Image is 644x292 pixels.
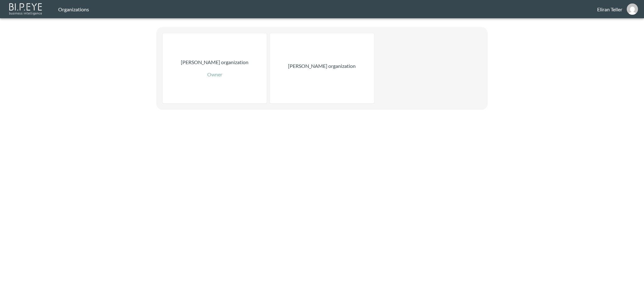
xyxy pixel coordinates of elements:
img: d436158d2628adefb6a0cda999a9d781 [627,3,638,15]
div: Eliran Teller [597,6,622,12]
button: eliran@swap-commerce.com [622,2,642,17]
p: Owner [207,71,222,78]
img: bipeye-logo [8,2,44,16]
p: [PERSON_NAME] organization [181,58,248,66]
p: [PERSON_NAME] organization [288,62,356,70]
div: Organizations [58,6,597,12]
